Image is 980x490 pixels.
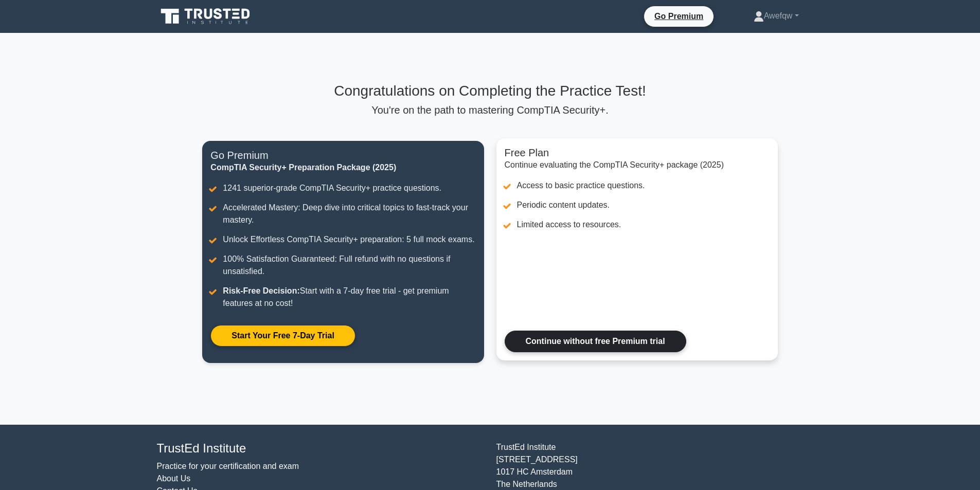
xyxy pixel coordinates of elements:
h3: Congratulations on Completing the Practice Test! [202,82,777,100]
a: Awefqw [729,6,824,26]
a: Practice for your certification and exam [157,462,299,470]
a: Continue without free Premium trial [505,331,686,352]
a: Go Premium [648,10,709,23]
a: About Us [157,474,191,483]
a: Start Your Free 7-Day Trial [210,325,355,347]
p: You're on the path to mastering CompTIA Security+. [202,104,777,116]
h4: TrustEd Institute [157,441,484,456]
